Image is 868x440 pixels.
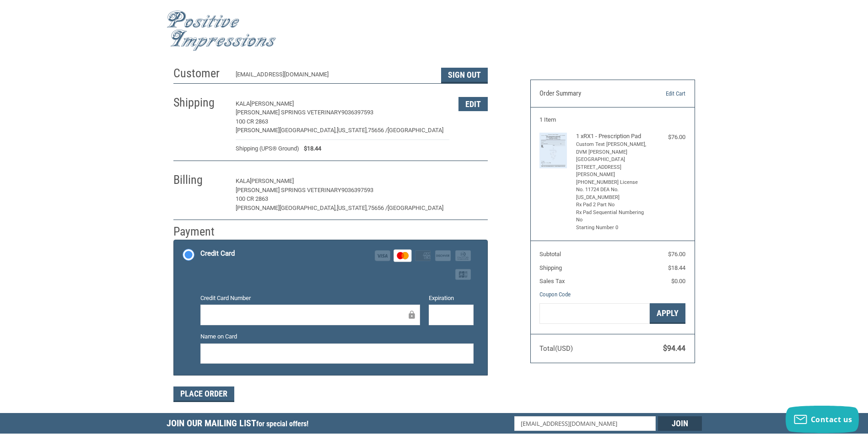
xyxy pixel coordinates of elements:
[200,294,420,303] label: Credit Card Number
[173,224,227,239] h2: Payment
[173,95,227,110] h2: Shipping
[539,344,573,353] span: Total (USD)
[368,204,388,211] span: 75656 /
[173,172,227,188] h2: Billing
[576,209,647,224] li: Rx Pad Sequential Numbering No
[236,204,337,211] span: [PERSON_NAME][GEOGRAPHIC_DATA],
[236,187,341,193] span: [PERSON_NAME] Springs Veterinary
[173,386,234,402] button: Place Order
[650,303,685,324] button: Apply
[658,416,702,431] input: Join
[576,133,647,140] h4: 1 x RX1 - Prescription Pad
[256,419,308,428] span: for special offers!
[539,89,639,98] h3: Order Summary
[639,89,685,98] a: Edit Cart
[786,406,859,433] button: Contact us
[341,109,373,116] span: 9036397593
[167,11,276,51] img: Positive Impressions
[200,246,235,261] div: Credit Card
[167,413,313,436] h5: Join Our Mailing List
[668,264,685,271] span: $18.44
[299,144,321,153] span: $18.44
[337,204,368,211] span: [US_STATE],
[250,100,294,107] span: [PERSON_NAME]
[458,97,488,111] button: Edit
[236,177,250,184] span: Kala
[576,141,647,201] li: Custom Text [PERSON_NAME], DVM [PERSON_NAME][GEOGRAPHIC_DATA] [STREET_ADDRESS][PERSON_NAME] [PHON...
[236,144,299,153] span: Shipping (UPS® Ground)
[649,133,685,142] div: $76.00
[539,264,562,271] span: Shipping
[236,70,432,83] div: [EMAIL_ADDRESS][DOMAIN_NAME]
[671,278,685,284] span: $0.00
[173,66,227,81] h2: Customer
[663,344,685,353] span: $94.44
[236,195,268,202] span: 100 CR 2863
[337,127,368,134] span: [US_STATE],
[368,127,388,134] span: 75656 /
[341,187,373,193] span: 9036397593
[539,251,561,258] span: Subtotal
[539,291,571,298] a: Coupon Code
[441,68,488,83] button: Sign Out
[514,416,656,431] input: Email
[236,100,250,107] span: Kala
[250,177,294,184] span: [PERSON_NAME]
[236,118,268,125] span: 100 CR 2863
[576,224,647,232] li: Starting Number 0
[576,201,647,209] li: Rx Pad 2 Part No
[811,414,852,424] span: Contact us
[388,204,443,211] span: [GEOGRAPHIC_DATA]
[236,127,337,134] span: [PERSON_NAME][GEOGRAPHIC_DATA],
[539,278,565,284] span: Sales Tax
[236,109,341,116] span: [PERSON_NAME] Springs Veterinary
[539,116,685,123] h3: 1 Item
[429,294,474,303] label: Expiration
[388,127,443,134] span: [GEOGRAPHIC_DATA]
[668,251,685,258] span: $76.00
[539,303,650,324] input: Gift Certificate or Coupon Code
[458,174,488,188] button: Edit
[200,332,474,341] label: Name on Card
